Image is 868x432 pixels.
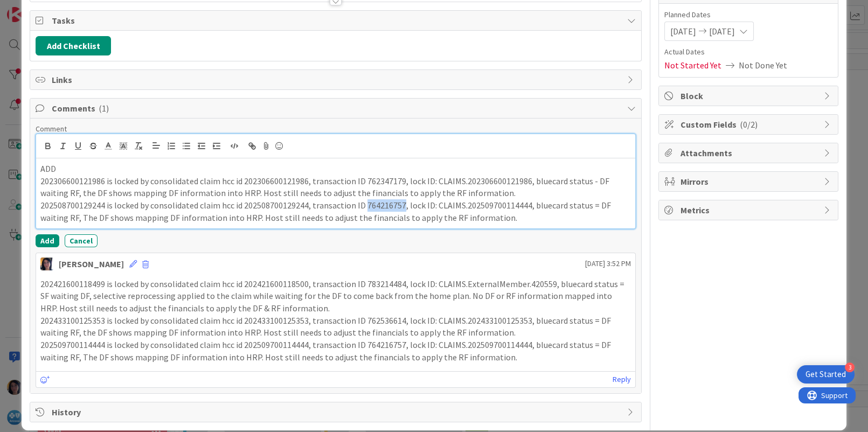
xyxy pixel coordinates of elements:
span: Not Started Yet [664,59,721,72]
span: [DATE] [709,25,735,38]
div: Open Get Started checklist, remaining modules: 3 [797,365,855,384]
a: Reply [613,373,631,386]
p: 202433100125353 is locked by consolidated claim hcc id 202433100125353, transaction ID 762536614,... [40,315,630,339]
span: Links [52,73,621,86]
span: [DATE] 3:52 PM [585,258,631,269]
button: Add Checklist [36,36,111,55]
span: Actual Dates [664,46,832,58]
div: [PERSON_NAME] [59,257,124,270]
span: Attachments [680,147,818,159]
p: ADD [40,163,630,175]
span: Comment [36,124,67,134]
img: TC [40,257,53,270]
span: History [52,406,621,419]
span: Comments [52,102,621,115]
span: ( 1 ) [99,103,109,114]
p: 202508700129244 is locked by consolidated claim hcc id 202508700129244, transaction ID 764216757,... [40,199,630,224]
button: Cancel [65,234,98,247]
button: Add [36,234,59,247]
span: Block [680,89,818,102]
div: 3 [845,363,855,372]
span: [DATE] [670,25,696,38]
p: 202306600121986 is locked by consolidated claim hcc id 202306600121986, transaction ID 762347179,... [40,175,630,199]
p: 202421600118499 is locked by consolidated claim hcc id 202421600118500, transaction ID 783214484,... [40,278,630,315]
span: Metrics [680,204,818,217]
span: Tasks [52,14,621,27]
p: 202509700114444 is locked by consolidated claim hcc id 202509700114444, transaction ID 764216757,... [40,339,630,363]
span: Planned Dates [664,9,832,20]
span: ( 0/2 ) [740,119,758,130]
span: Mirrors [680,175,818,188]
span: Custom Fields [680,118,818,131]
div: Get Started [805,369,846,380]
span: Not Done Yet [739,59,787,72]
span: Support [23,2,49,15]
